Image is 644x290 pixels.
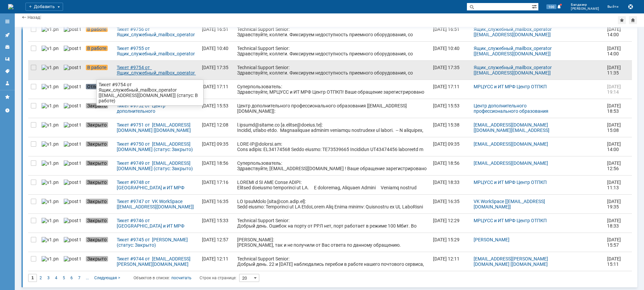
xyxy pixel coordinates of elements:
img: post ticket.png [64,256,80,261]
span: Следующая > [94,276,120,280]
div: | [40,14,41,19]
div: Technical Support Senior: Добрый день. 22 и [DATE] наблюдались перебои в работе нашего почтового ... [237,256,428,278]
div: [PERSON_NAME]: [PERSON_NAME], так и не получили от Вас ответа по данному обращению. [GEOGRAPHIC_D... [237,237,428,285]
a: [EMAIL_ADDRESS][DOMAIN_NAME] [474,160,548,166]
a: Закрыто [83,214,114,233]
span: Отложено [86,84,111,89]
a: v1.png [39,137,61,156]
div: [DATE] 16:51 [433,27,460,32]
a: [DATE] 14:00 [604,42,627,60]
img: post ticket.png [64,199,80,204]
a: [DATE] 18:56 [430,156,471,175]
span: Закрыто [86,237,108,242]
div: [DATE] 16:51 [202,27,228,32]
div: [DATE] 12:29 [433,218,460,223]
span: Закрыто [86,160,108,166]
span: В работе [86,46,108,51]
div: Тикет #9748 от [GEOGRAPHIC_DATA] и ИТ МРФ Центр ОТПКП (статус: Закрыто) [117,180,197,190]
a: МРЦУСС и ИТ МРФ Центр ОТПКП [474,84,547,89]
a: LOREMI d SI AME Conse ADIPI: Elitsed doeiusmo temporinci ut LA. E doloremag, Aliquaen Admini Veni... [234,176,430,194]
img: post ticket.png [64,237,80,242]
a: В работе [83,22,114,41]
span: 4 [55,276,57,280]
a: v1.png [39,61,61,80]
div: [DATE] 12:11 [433,256,460,261]
img: post ticket.png [64,27,80,32]
img: post ticket.png [64,46,80,51]
a: Перейти на домашнюю страницу [8,4,13,9]
a: [DATE] 16:51 [199,22,234,41]
img: logo [8,4,13,9]
span: 6 [70,276,73,280]
div: Тикет #9744 от [EMAIL_ADDRESS][PERSON_NAME][DOMAIN_NAME] [[DOMAIN_NAME][EMAIL_ADDRESS][PERSON_NAM... [117,256,197,267]
span: Закрыто [86,141,108,147]
span: Балдазер [571,3,599,7]
div: Сделать домашней страницей [629,16,637,24]
span: [PERSON_NAME] [571,7,599,11]
span: [DATE] 15:08 [607,122,622,133]
a: [PERSON_NAME] [474,237,509,242]
a: [DATE] 14:00 [604,137,627,156]
i: Строк на странице: [133,274,236,282]
div: [DATE] 17:35 [433,65,460,70]
a: post ticket.png [61,137,83,156]
div: Тикет #9754 от Ящик_служебный_mailbox_operator [[EMAIL_ADDRESS][DOMAIN_NAME]] (статус: В работе) [117,65,197,76]
span: [DATE] 19:14 [607,84,622,95]
a: Закрыто [83,252,114,271]
img: v1.png [42,103,58,108]
a: post ticket.png [61,252,83,271]
a: [PERSON_NAME]: [PERSON_NAME], так и не получили от Вас ответа по данному обращению. [GEOGRAPHIC_D... [234,233,430,252]
a: post ticket.png [61,118,83,137]
a: Тикет #9756 от Ящик_служебный_mailbox_operator [[EMAIL_ADDRESS][DOMAIN_NAME]] (статус: В работе) [114,22,199,41]
img: v1.png [42,141,58,147]
a: l.ipsumd@sitame.co [a.elitse@doeius.te]: Incidid, utlabo etdo. Magnaaliquae adminim veniamqu nost... [234,118,430,137]
a: [DATE] 12:11 [430,252,471,271]
a: [DATE] 19:14 [604,80,627,99]
span: Объектов в списке: [133,276,170,280]
div: Тикет #9756 от Ящик_служебный_mailbox_operator [[EMAIL_ADDRESS][DOMAIN_NAME]] (статус: В работе) [117,27,197,37]
a: Суперпользователь: Здравствуйте, [EMAIL_ADDRESS][DOMAIN_NAME] ! Ваше обращение зарегистрировано в... [234,156,430,175]
div: Тикет #9751 от [EMAIL_ADDRESS][DOMAIN_NAME] [[DOMAIN_NAME][EMAIL_ADDRESS][DOMAIN_NAME]] (статус: ... [117,122,197,133]
img: v1.png [42,122,58,128]
a: [DATE] 17:35 [430,61,471,80]
a: [DATE] 17:11 [199,80,234,99]
img: v1.png [42,199,58,204]
a: v1.png [39,233,61,252]
div: [DATE] 12:08 [202,122,228,128]
a: [DATE] 15:08 [604,118,627,137]
a: Тикет #9751 от [EMAIL_ADDRESS][DOMAIN_NAME] [[DOMAIN_NAME][EMAIL_ADDRESS][DOMAIN_NAME]] (статус: ... [114,118,199,137]
a: Отложено [83,80,114,99]
a: Technical Support Senior: Здравствуйте, коллеги. Фиксируем недоступность приемного оборудования, ... [234,42,430,60]
a: Тикет #9749 от [EMAIL_ADDRESS][DOMAIN_NAME] (статус: Закрыто) [114,156,199,175]
div: [DATE] 17:16 [202,180,228,185]
a: v1.png [39,42,61,60]
a: Назад [28,15,40,20]
a: Ящик_служебный_mailbox_operator [[EMAIL_ADDRESS][DOMAIN_NAME]] [474,65,553,76]
img: post ticket.png [64,65,80,70]
a: post ticket.png [61,42,83,60]
a: Закрыто [83,137,114,156]
span: ... [86,276,89,280]
a: post ticket.png [61,195,83,213]
div: Суперпользователь: Здравствуйте, МРЦУСС и ИТ МРФ Центр ОТПКП! Ваше обращение зарегистрировано в С... [237,84,428,111]
a: [DATE] 17:16 [199,176,234,194]
div: [DATE] 10:40 [433,46,460,51]
span: [DATE] 18:33 [607,218,622,229]
a: v1.png [39,214,61,233]
a: Суперпользователь: Здравствуйте, МРЦУСС и ИТ МРФ Центр ОТПКП! Ваше обращение зарегистрировано в С... [234,80,430,99]
div: [DATE] 17:11 [202,84,228,89]
a: Закрыто [83,118,114,137]
a: МРЦУСС и ИТ МРФ Центр ОТПКП [474,180,547,185]
a: LORE-IP@dolorsi.am: Cons adipis: EL34174568 Seddo eiusmo: TE73539665 Incididun UT43474456 laboree... [234,137,430,156]
img: post ticket.png [64,218,80,223]
a: v1.png [39,195,61,213]
a: post ticket.png [61,176,83,194]
a: Technical Support Senior: Здравствуйте, коллеги. Фиксируем недоступность приемного оборудования, ... [234,22,430,41]
span: 100 [546,4,556,9]
a: Закрыто [83,176,114,194]
img: v1.png [42,65,58,70]
a: В работе [83,42,114,60]
img: v1.png [42,84,58,89]
div: [DATE] 16:35 [433,199,460,204]
img: v1.png [42,180,58,185]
